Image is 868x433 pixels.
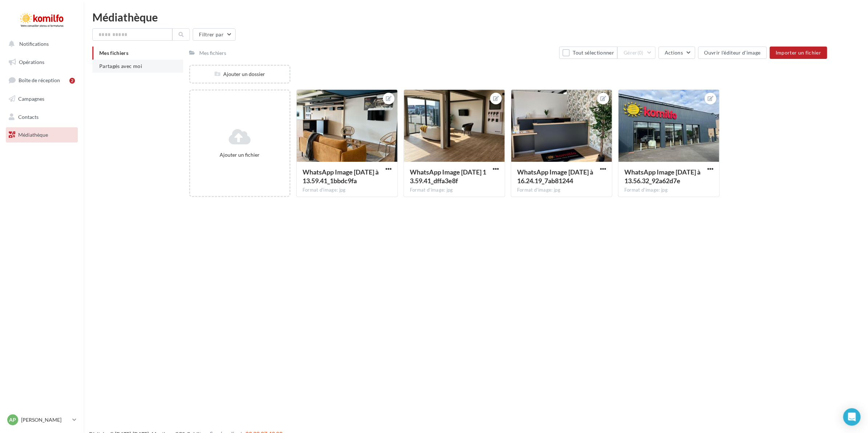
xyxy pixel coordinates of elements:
[698,47,767,59] button: Ouvrir l'éditeur d'image
[637,50,644,56] span: (0)
[659,47,695,59] button: Actions
[4,55,79,70] a: Opérations
[624,168,700,185] span: WhatsApp Image 2025-03-04 à 13.56.32_92a62d7e
[517,168,593,185] span: WhatsApp Image 2025-03-19 à 16.24.19_7ab81244
[4,72,79,88] a: Boîte de réception2
[69,78,75,84] div: 2
[303,187,392,193] div: Format d'image: jpg
[665,49,683,56] span: Actions
[410,168,486,185] span: WhatsApp Image 2025-03-04 à 13.59.41_dffa3e8f
[19,77,60,83] span: Boîte de réception
[6,413,78,427] a: AP [PERSON_NAME]
[303,168,379,185] span: WhatsApp Image 2025-03-04 à 13.59.41_1bbdc9fa
[4,91,79,107] a: Campagnes
[4,109,79,125] a: Contacts
[18,96,44,102] span: Campagnes
[770,47,827,59] button: Importer un fichier
[4,36,76,52] button: Notifications
[19,41,49,47] span: Notifications
[559,47,617,59] button: Tout sélectionner
[18,132,48,138] span: Médiathèque
[617,47,656,59] button: Gérer(0)
[92,12,859,23] div: Médiathèque
[4,127,79,143] a: Médiathèque
[410,187,499,193] div: Format d'image: jpg
[99,63,142,69] span: Partagés avec moi
[199,49,227,57] div: Mes fichiers
[776,49,821,56] span: Importer un fichier
[190,71,289,78] div: Ajouter un dossier
[21,416,69,424] p: [PERSON_NAME]
[19,59,44,65] span: Opérations
[624,187,713,193] div: Format d'image: jpg
[517,187,606,193] div: Format d'image: jpg
[193,28,236,41] button: Filtrer par
[843,408,861,426] div: Open Intercom Messenger
[193,151,287,159] div: Ajouter un fichier
[18,113,39,120] span: Contacts
[99,50,128,56] span: Mes fichiers
[9,416,16,424] span: AP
